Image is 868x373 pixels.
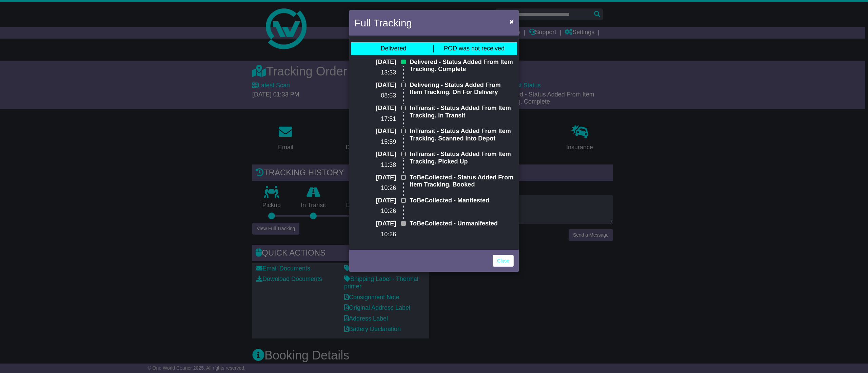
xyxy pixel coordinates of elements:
[354,115,396,123] p: 17:51
[354,184,396,192] p: 10:26
[354,15,412,30] h4: Full Tracking
[354,59,396,66] p: [DATE]
[354,138,396,146] p: 15:59
[354,151,396,158] p: [DATE]
[444,45,505,52] span: POD was not received
[354,174,396,181] p: [DATE]
[354,231,396,238] p: 10:26
[410,59,514,73] p: Delivered - Status Added From Item Tracking. Complete
[354,92,396,100] p: 08:53
[410,151,514,165] p: InTransit - Status Added From Item Tracking. Picked Up
[410,174,514,189] p: ToBeCollected - Status Added From Item Tracking. Booked
[354,69,396,76] p: 13:33
[493,255,514,267] a: Close
[354,82,396,89] p: [DATE]
[354,105,396,112] p: [DATE]
[354,161,396,169] p: 11:38
[410,220,514,227] p: ToBeCollected - Unmanifested
[354,128,396,135] p: [DATE]
[410,82,514,96] p: Delivering - Status Added From Item Tracking. On For Delivery
[354,220,396,227] p: [DATE]
[506,15,517,28] button: Close
[510,18,514,25] span: ×
[354,207,396,215] p: 10:26
[354,197,396,204] p: [DATE]
[410,128,514,142] p: InTransit - Status Added From Item Tracking. Scanned Into Depot
[410,105,514,119] p: InTransit - Status Added From Item Tracking. In Transit
[380,45,406,52] div: Delivered
[410,197,514,204] p: ToBeCollected - Manifested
